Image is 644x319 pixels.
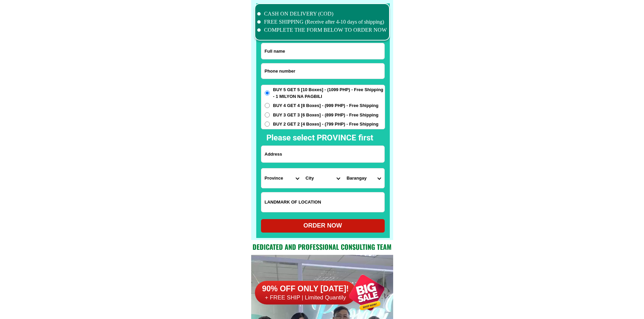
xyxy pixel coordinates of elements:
h2: Please select PROVINCE first [266,132,446,144]
span: BUY 2 GET 2 [4 Boxes] - (799 PHP) - Free Shipping [273,121,379,128]
input: Input full_name [261,43,384,59]
span: BUY 4 GET 4 [8 Boxes] - (999 PHP) - Free Shipping [273,102,379,109]
li: FREE SHIPPING (Receive after 4-10 days of shipping) [257,18,387,26]
input: Input address [261,146,384,162]
input: BUY 2 GET 2 [4 Boxes] - (799 PHP) - Free Shipping [265,122,270,127]
span: BUY 3 GET 3 [6 Boxes] - (899 PHP) - Free Shipping [273,112,379,118]
input: Input phone_number [261,63,384,79]
h6: 90% OFF ONLY [DATE]! [255,284,356,294]
h6: + FREE SHIP | Limited Quantily [255,294,356,301]
div: ORDER NOW [261,221,385,230]
select: Select province [261,168,302,188]
h2: Dedicated and professional consulting team [251,242,393,252]
input: BUY 4 GET 4 [8 Boxes] - (999 PHP) - Free Shipping [265,103,270,108]
input: Input LANDMARKOFLOCATION [261,192,384,212]
select: Select district [302,168,343,188]
li: CASH ON DELIVERY (COD) [257,10,387,18]
span: BUY 5 GET 5 [10 Boxes] - (1099 PHP) - Free Shipping - 1 MILYON NA PAGBILI [273,86,385,100]
select: Select commune [343,168,384,188]
li: COMPLETE THE FORM BELOW TO ORDER NOW [257,26,387,34]
input: BUY 3 GET 3 [6 Boxes] - (899 PHP) - Free Shipping [265,112,270,117]
input: BUY 5 GET 5 [10 Boxes] - (1099 PHP) - Free Shipping - 1 MILYON NA PAGBILI [265,90,270,96]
